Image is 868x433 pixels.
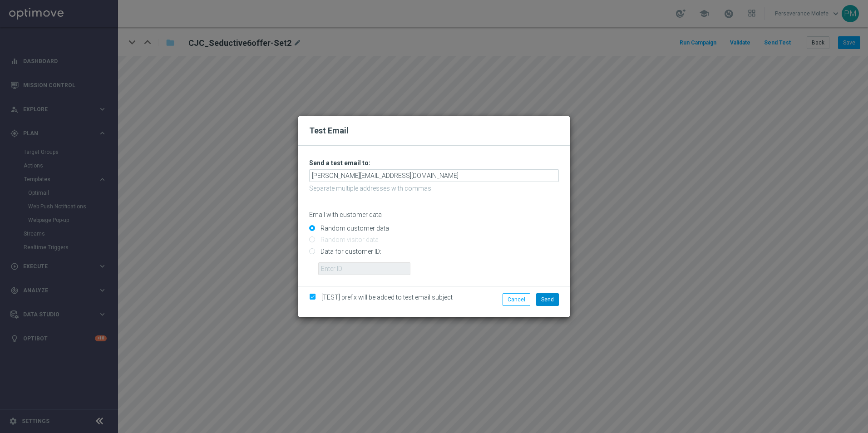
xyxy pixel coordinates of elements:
[318,262,410,275] input: Enter ID
[503,293,530,306] button: Cancel
[309,125,559,136] h2: Test Email
[309,159,559,167] h3: Send a test email to:
[541,296,554,303] span: Send
[318,224,389,232] label: Random customer data
[309,184,559,192] p: Separate multiple addresses with commas
[321,294,453,301] span: [TEST] prefix will be added to test email subject
[536,293,559,306] button: Send
[309,211,559,219] p: Email with customer data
